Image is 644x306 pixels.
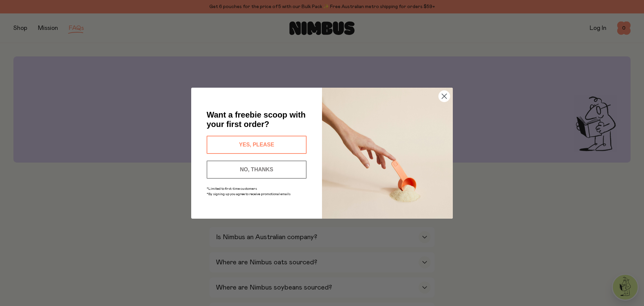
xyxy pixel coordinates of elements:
[322,88,453,219] img: c0d45117-8e62-4a02-9742-374a5db49d45.jpeg
[207,187,257,190] span: *Limited to first-time customers
[207,110,306,129] span: Want a freebie scoop with your first order?
[207,161,307,179] button: NO, THANKS
[207,136,307,154] button: YES, PLEASE
[207,192,290,196] span: *By signing up you agree to receive promotional emails
[438,90,450,102] button: Close dialog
